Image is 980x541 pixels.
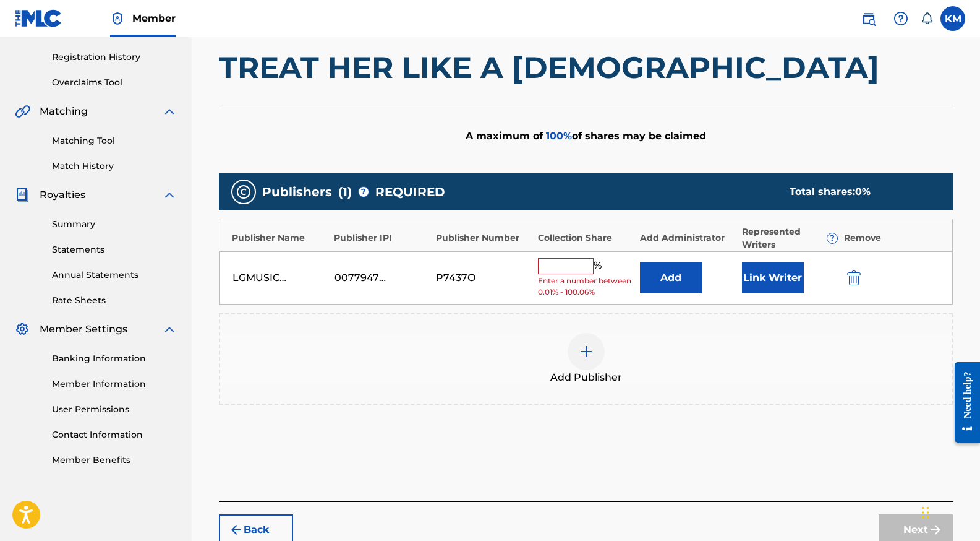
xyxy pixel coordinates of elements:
div: User Menu [940,6,965,31]
span: ? [827,233,837,243]
a: Member Benefits [52,454,177,467]
span: Member [132,11,176,25]
img: 7ee5dd4eb1f8a8e3ef2f.svg [229,522,244,537]
img: Top Rightsholder [110,11,125,26]
div: Collection Share [538,232,634,245]
span: Add Publisher [550,370,622,385]
div: Publisher IPI [334,232,430,245]
img: publishers [236,184,251,199]
img: Royalties [15,188,30,202]
div: Notifications [921,12,933,25]
div: Remove [844,232,940,245]
div: Total shares: [790,184,928,199]
img: expand [162,104,177,119]
img: help [893,11,908,26]
img: add [579,344,594,359]
a: Banking Information [52,352,177,365]
button: Add [640,262,702,293]
div: Publisher Number [436,232,532,245]
span: 0 % [855,186,871,197]
div: Represented Writers [742,225,838,251]
div: A maximum of of shares may be claimed [219,105,953,167]
img: MLC Logo [15,9,62,27]
a: Summary [52,218,177,231]
a: Contact Information [52,428,177,441]
a: Registration History [52,51,177,64]
a: Annual Statements [52,269,177,282]
div: Drag [922,494,929,531]
span: 100 % [546,130,572,142]
a: User Permissions [52,403,177,416]
span: ? [359,187,369,197]
span: Publishers [262,183,332,201]
img: Matching [15,104,30,119]
img: search [861,11,876,26]
div: Publisher Name [232,232,328,245]
span: ( 1 ) [338,183,352,201]
span: REQUIRED [375,183,445,201]
a: Match History [52,160,177,173]
span: Member Settings [40,322,127,337]
span: Matching [40,104,88,119]
a: Rate Sheets [52,294,177,307]
a: Overclaims Tool [52,76,177,89]
img: expand [162,322,177,337]
div: Add Administrator [640,232,736,245]
span: % [594,258,605,274]
span: Royalties [40,188,85,202]
button: Link Writer [742,262,804,293]
iframe: Resource Center [945,353,980,452]
img: 12a2ab48e56ec057fbd8.svg [847,270,861,285]
h1: TREAT HER LIKE A [DEMOGRAPHIC_DATA] [219,49,953,86]
img: Member Settings [15,322,30,337]
span: Enter a number between 0.01% - 100.06% [538,275,634,298]
a: Statements [52,243,177,256]
img: expand [162,188,177,202]
a: Public Search [856,6,881,31]
a: Member Information [52,378,177,391]
div: Help [888,6,913,31]
a: Matching Tool [52,134,177,147]
iframe: Chat Widget [918,482,980,541]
